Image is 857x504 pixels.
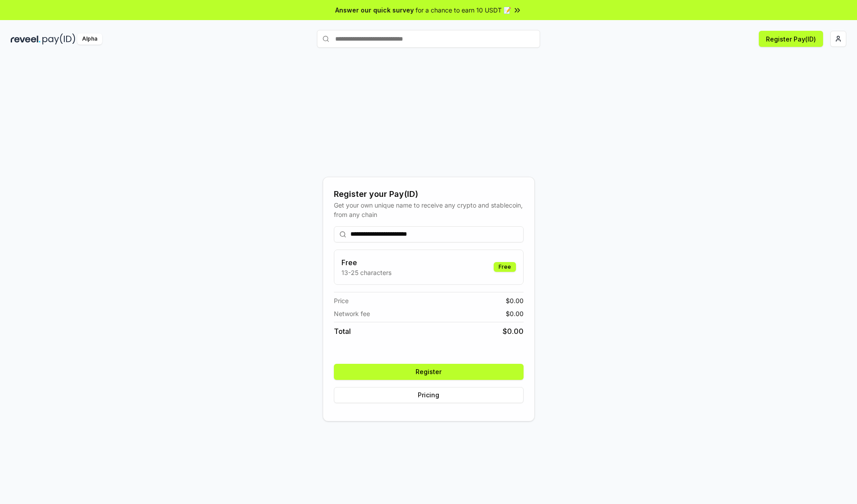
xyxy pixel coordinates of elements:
[341,257,391,268] h3: Free
[494,262,516,272] div: Free
[759,31,823,47] button: Register Pay(ID)
[506,296,524,305] span: $ 0.00
[42,33,75,45] img: pay_id
[334,188,524,200] div: Register your Pay(ID)
[11,33,41,45] img: reveel_dark
[335,5,414,15] span: Answer our quick survey
[334,200,524,219] div: Get your own unique name to receive any crypto and stablecoin, from any chain
[341,268,391,277] p: 13-25 characters
[334,296,349,305] span: Price
[416,5,511,15] span: for a chance to earn 10 USDT 📝
[506,309,524,318] span: $ 0.00
[334,387,524,403] button: Pricing
[334,326,351,337] span: Total
[334,309,370,318] span: Network fee
[77,33,102,45] div: Alpha
[503,326,524,337] span: $ 0.00
[334,364,524,380] button: Register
